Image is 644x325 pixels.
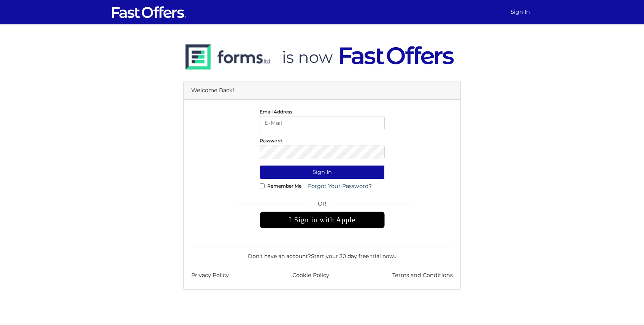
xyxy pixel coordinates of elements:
[260,165,385,179] button: Sign In
[267,185,301,187] label: Remember Me
[191,271,229,280] a: Privacy Policy
[508,5,533,19] a: Sign In
[260,116,385,130] input: E-Mail
[260,212,385,228] div: Sign in with Apple
[191,247,453,260] div: Don't have an account? .
[392,271,453,280] a: Terms and Conditions
[292,271,329,280] a: Cookie Policy
[260,199,385,212] span: OR
[311,253,395,260] a: Start your 30 day free trial now.
[260,111,292,113] label: Email Address
[184,81,460,100] div: Welcome Back!
[303,179,377,193] a: Forgot Your Password?
[260,140,282,142] label: Password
